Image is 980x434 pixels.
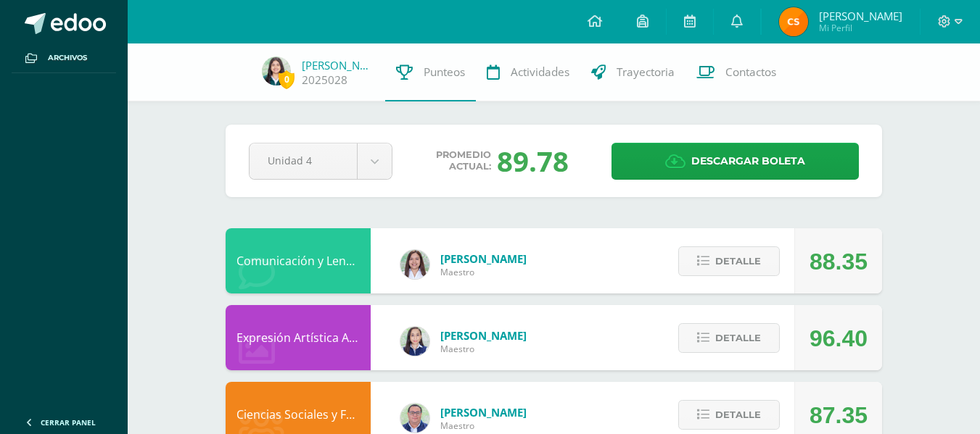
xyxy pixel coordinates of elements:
[302,72,347,88] a: 2025028
[400,404,429,433] img: c1c1b07ef08c5b34f56a5eb7b3c08b85.png
[440,266,527,278] span: Maestro
[48,52,87,64] span: Archivos
[400,250,429,279] img: acecb51a315cac2de2e3deefdb732c9f.png
[779,7,808,36] img: 236f60812479887bd343fffca26c79af.png
[715,401,761,428] span: Detalle
[476,43,580,101] a: Actividades
[440,343,527,355] span: Maestro
[440,251,527,266] span: [PERSON_NAME]
[685,43,787,101] a: Contactos
[302,58,374,72] a: [PERSON_NAME]
[715,248,761,275] span: Detalle
[440,405,527,420] span: [PERSON_NAME]
[400,327,429,356] img: 360951c6672e02766e5b7d72674f168c.png
[810,306,868,371] div: 96.40
[268,143,339,178] span: Unidad 4
[691,143,805,179] span: Descargar boleta
[819,22,902,34] span: Mi Perfil
[262,57,291,85] img: d9abd7a04bca839026e8d591fa2944fe.png
[12,43,116,73] a: Archivos
[440,420,527,432] span: Maestro
[279,70,295,88] span: 0
[424,64,465,80] span: Punteos
[819,9,902,23] span: [PERSON_NAME]
[41,417,96,427] span: Cerrar panel
[226,305,371,370] div: Expresión Artística ARTES PLÁSTICAS
[612,143,859,180] a: Descargar boleta
[436,149,491,172] span: Promedio actual:
[715,325,761,351] span: Detalle
[226,228,371,293] div: Comunicación y Lenguaje, Inglés
[678,323,780,353] button: Detalle
[385,43,476,101] a: Punteos
[250,143,392,179] a: Unidad 4
[678,400,780,430] button: Detalle
[725,64,776,80] span: Contactos
[580,43,685,101] a: Trayectoria
[810,229,868,294] div: 88.35
[440,328,527,343] span: [PERSON_NAME]
[511,64,569,80] span: Actividades
[617,64,675,80] span: Trayectoria
[678,246,780,276] button: Detalle
[497,142,569,180] div: 89.78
